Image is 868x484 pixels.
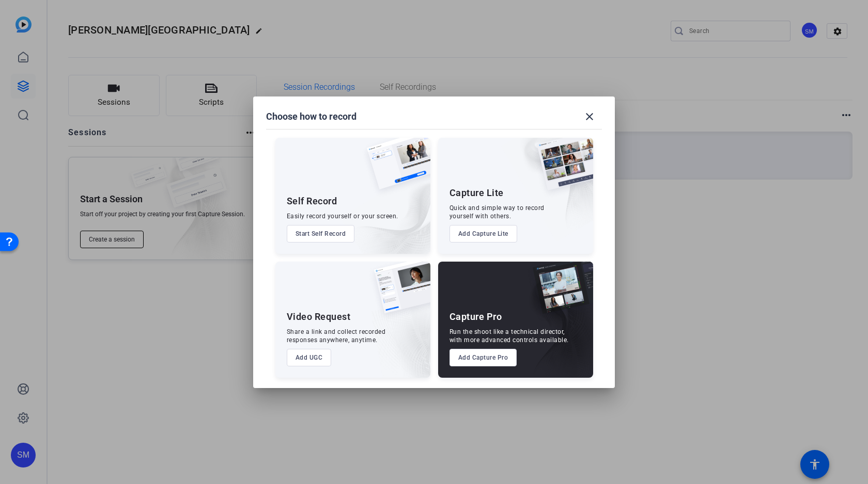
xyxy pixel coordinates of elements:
img: embarkstudio-capture-pro.png [517,275,593,378]
div: Share a link and collect recorded responses anywhere, anytime. [287,328,386,344]
div: Easily record yourself or your screen. [287,212,398,220]
img: self-record.png [359,138,430,200]
button: Add Capture Pro [450,349,517,366]
mat-icon: close [583,110,596,123]
div: Video Request [287,311,351,323]
img: capture-lite.png [529,138,593,201]
img: capture-pro.png [525,262,593,325]
div: Capture Pro [450,311,502,323]
div: Capture Lite [450,187,504,199]
div: Self Record [287,195,337,207]
button: Add Capture Lite [450,225,517,243]
div: Quick and simple way to record yourself with others. [450,204,545,220]
h1: Choose how to record [266,110,357,123]
img: embarkstudio-ugc-content.png [370,294,430,378]
div: Run the shoot like a technical director, with more advanced controls available. [450,328,569,344]
button: Add UGC [287,349,332,366]
img: embarkstudio-capture-lite.png [501,138,593,241]
img: ugc-content.png [366,262,430,324]
img: embarkstudio-self-record.png [340,160,430,254]
button: Start Self Record [287,225,355,243]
